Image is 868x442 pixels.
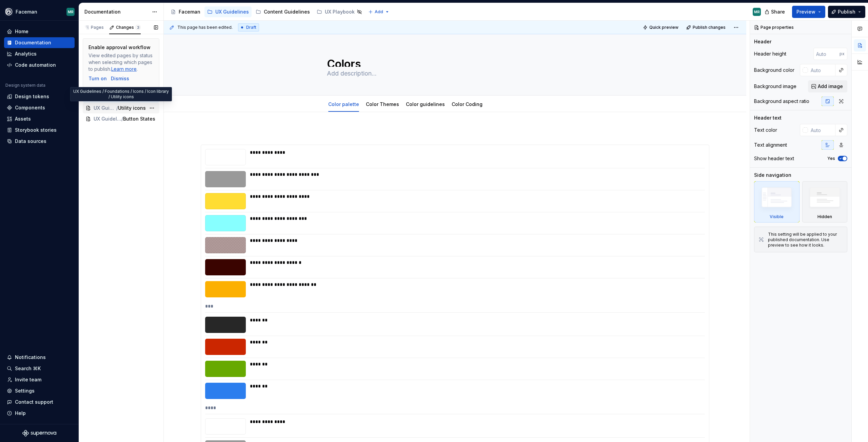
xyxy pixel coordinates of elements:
span: This page has been edited. [177,25,233,30]
a: Color palette [328,101,359,107]
div: Background image [754,83,796,90]
span: 3 [135,25,141,30]
a: Code automation [4,60,75,70]
span: Draft [246,25,256,30]
div: Enable approval workflow [88,44,151,51]
div: Color palette [325,97,362,111]
a: Storybook stories [4,125,75,135]
div: Content Guidelines [264,8,310,15]
div: View edited pages by status when selecting which pages to publish. . [88,52,154,72]
a: Components [4,102,75,113]
div: Text alignment [754,142,787,148]
a: UX Guidelines / Widget library / Buttons/Button States [83,113,159,124]
div: Changes [116,25,141,30]
a: Analytics [4,48,75,59]
a: Assets [4,113,75,124]
div: Notifications [15,354,46,361]
div: Code automation [15,62,56,68]
div: UX Guidelines / Foundations / Icons / Icon library / Utility icons [70,87,172,101]
span: Utility icons [118,105,146,111]
span: UX Guidelines / Widget library / Buttons [94,115,121,122]
div: Data sources [15,138,46,145]
div: Header [754,38,771,45]
div: Design system data [5,83,45,88]
span: Button States [123,115,155,122]
div: Storybook stories [15,127,57,133]
div: Color guidelines [403,97,448,111]
a: Color Themes [366,101,399,107]
div: Search ⌘K [15,365,41,372]
div: Color Themes [363,97,402,111]
span: Add image [818,83,843,90]
div: Settings [15,387,35,394]
a: Data sources [4,136,75,147]
input: Auto [813,48,840,60]
div: Visible [754,181,800,223]
div: Help [15,410,26,417]
a: Documentation [4,37,75,48]
div: Analytics [15,50,37,57]
div: Page tree [168,5,365,19]
div: Faceman [179,8,200,15]
textarea: Colors [325,56,582,67]
a: Faceman [168,6,203,17]
button: Search ⌘K [4,363,75,374]
div: Home [15,28,28,35]
div: Header text [754,114,782,121]
div: Faceman [16,8,37,15]
button: Dismiss [111,75,129,82]
div: Pages [84,25,104,30]
a: Color guidelines [406,101,445,107]
div: Color Coding [449,97,485,111]
button: Contact support [4,397,75,407]
a: Settings [4,385,75,396]
div: MR [754,9,760,15]
div: Invite team [15,376,41,383]
div: Documentation [84,8,149,15]
div: Background color [754,67,794,73]
svg: Supernova Logo [22,430,56,437]
p: px [840,51,845,57]
span: Share [771,8,785,15]
button: Add image [808,80,847,92]
a: UX Guidelines / Foundations / Icons / Icon library/Utility icons [83,103,159,113]
span: Publish changes [693,25,726,30]
a: Content Guidelines [253,6,313,17]
button: Share [761,6,789,18]
div: UX Guidelines [215,8,249,15]
span: Add [375,9,383,15]
span: / [121,115,123,122]
div: Background aspect ratio [754,98,809,105]
a: Design tokens [4,91,75,102]
div: UX Playbook [325,8,355,15]
input: Auto [808,64,835,76]
button: Notifications [4,352,75,363]
a: Color Coding [452,101,482,107]
span: Quick preview [649,25,678,30]
div: Contact support [15,399,53,405]
a: Home [4,26,75,37]
img: 87d06435-c97f-426c-aa5d-5eb8acd3d8b3.png [5,8,13,16]
label: Yes [827,156,835,161]
button: Preview [792,6,825,18]
div: MR [68,9,74,15]
button: Publish changes [684,23,729,32]
span: / [116,105,118,111]
div: Hidden [802,181,848,223]
a: UX Guidelines [204,6,252,17]
div: Components [15,104,45,111]
div: Show header text [754,155,794,162]
a: Invite team [4,374,75,385]
span: Preview [796,8,815,15]
button: Publish [828,6,865,18]
span: UX Guidelines / Foundations / Icons / Icon library [94,105,116,111]
button: Turn on [88,75,107,82]
button: FacemanMR [1,4,77,19]
span: Publish [838,8,855,15]
button: Quick preview [641,23,682,32]
div: Visible [770,214,784,219]
div: Text color [754,127,777,133]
